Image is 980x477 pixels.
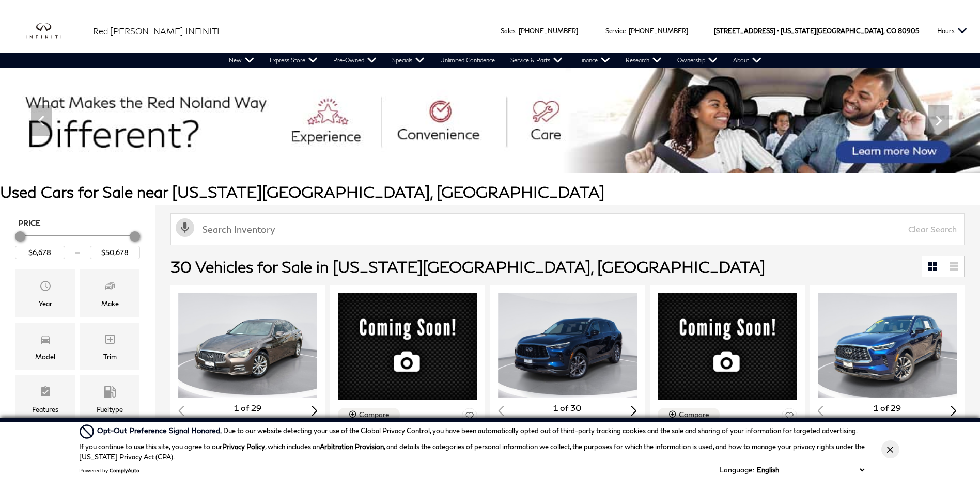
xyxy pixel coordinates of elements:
img: 2025 INFINITI QX60 LUXE 1 [818,293,958,398]
div: Maximum Price [130,231,140,242]
div: Year [39,298,52,309]
a: Finance [570,53,618,68]
div: Next slide [312,406,318,416]
a: [STREET_ADDRESS] • [US_STATE][GEOGRAPHIC_DATA], CO 80905 [714,27,919,35]
div: Model [35,351,55,362]
div: Powered by [79,467,139,473]
div: Previous [31,105,52,136]
span: Sales [501,27,516,35]
select: Language Select [754,465,867,475]
input: Search Inventory [170,213,965,245]
a: Privacy Policy [222,442,265,451]
div: Next slide [951,406,957,416]
span: Trim [104,330,116,351]
span: Features [39,383,52,404]
span: Service [605,27,626,35]
span: : [626,27,627,35]
span: Go to slide 3 [492,154,503,164]
div: Compare [359,410,390,419]
div: 1 of 30 [498,402,637,414]
div: 1 / 2 [818,293,958,398]
input: Minimum [15,246,65,259]
a: Specials [384,53,432,68]
div: Trim [103,351,117,362]
button: Open the hours dropdown [932,9,972,53]
img: 2024 INFINITI QX50 Sensory [658,293,797,400]
a: Unlimited Confidence [432,53,503,68]
span: Fueltype [104,383,116,404]
a: New [221,53,262,68]
span: 30 Vehicles for Sale in [US_STATE][GEOGRAPHIC_DATA], [GEOGRAPHIC_DATA] [170,257,765,276]
a: Pre-Owned [325,53,384,68]
img: 2024 INFINITI QX55 LUXE [338,293,477,400]
span: Year [39,277,52,298]
div: Minimum Price [15,231,25,242]
button: Compare Vehicle [338,408,400,421]
button: Save Vehicle [782,408,797,427]
img: INFINITI [26,23,77,39]
span: Go to slide 4 [507,154,517,164]
a: Research [618,53,670,68]
a: About [725,53,769,68]
a: Service & Parts [503,53,570,68]
p: If you continue to use this site, you agree to our , which includes an , and details the categori... [79,442,865,461]
img: 2022 INFINITI QX60 LUXE 1 [498,293,639,398]
svg: Click to toggle on voice search [176,218,194,237]
span: Go to slide 2 [478,154,488,164]
div: YearYear [15,269,75,317]
a: Express Store [262,53,325,68]
div: FueltypeFueltype [80,375,139,423]
img: 2014 INFINITI Q50 Premium 1 [178,293,319,398]
a: [PHONE_NUMBER] [629,27,688,35]
div: Price [15,228,140,259]
span: [STREET_ADDRESS] • [714,9,779,53]
span: Model [39,330,52,351]
a: Red [PERSON_NAME] INFINITI [93,25,220,37]
div: 1 / 2 [178,293,319,398]
div: Due to our website detecting your use of the Global Privacy Control, you have been automatically ... [97,425,858,436]
div: TrimTrim [80,323,139,370]
div: MakeMake [80,269,139,317]
div: Compare [679,410,709,419]
span: Red [PERSON_NAME] INFINITI [93,26,220,36]
strong: Arbitration Provision [320,442,384,451]
div: Features [32,404,58,415]
div: 1 / 2 [498,293,639,398]
span: Go to slide 1 [463,154,474,164]
button: Compare Vehicle [658,408,720,421]
div: Make [101,298,119,309]
span: : [516,27,517,35]
div: Language: [719,466,754,473]
a: infiniti [26,23,77,39]
span: [US_STATE][GEOGRAPHIC_DATA], [781,9,885,53]
button: Close Button [881,440,899,458]
div: 1 of 29 [178,402,317,414]
a: ComplyAuto [110,467,139,473]
div: ModelModel [15,323,75,370]
div: FeaturesFeatures [15,375,75,423]
h5: Price [18,218,137,228]
span: Make [104,277,116,298]
div: 1 of 29 [818,402,957,414]
span: 80905 [898,9,919,53]
div: Fueltype [97,404,123,415]
input: Maximum [90,246,140,259]
a: Ownership [670,53,725,68]
nav: Main Navigation [221,53,769,68]
span: CO [886,9,896,53]
span: Opt-Out Preference Signal Honored . [97,426,223,435]
button: Save Vehicle [462,408,477,427]
div: Next [928,105,949,136]
div: Next slide [631,406,637,416]
a: [PHONE_NUMBER] [519,27,578,35]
